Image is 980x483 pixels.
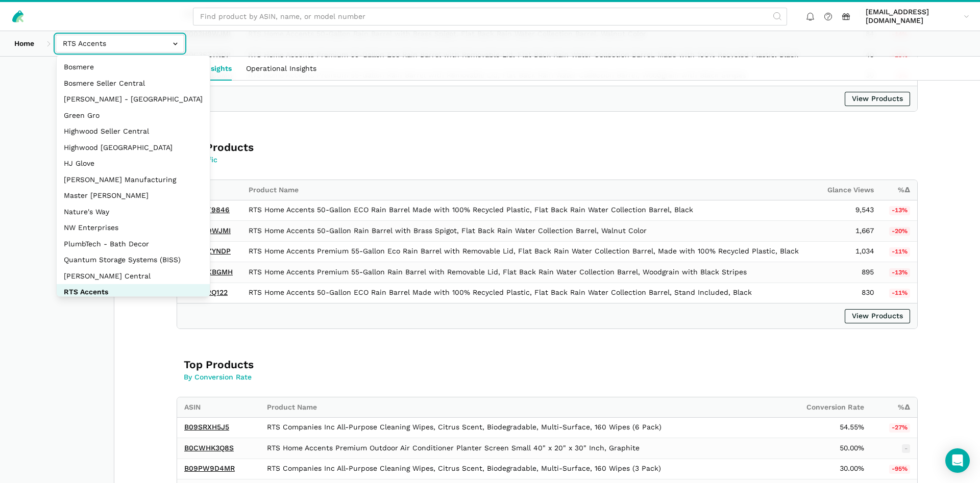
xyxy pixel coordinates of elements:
button: PlumbTech - Bath Decor [57,236,210,252]
button: NW Enterprises [57,220,210,236]
button: Quantum Storage Systems (BISS) [57,252,210,268]
span: -11% [889,289,911,298]
td: RTS Companies Inc All-Purpose Cleaning Wipes, Citrus Scent, Biodegradable, Multi-Surface, 160 Wip... [260,417,780,438]
span: [EMAIL_ADDRESS][DOMAIN_NAME] [866,8,960,26]
td: 1,667 [819,221,881,242]
span: -11% [889,247,911,257]
td: RTS Companies Inc All-Purpose Cleaning Wipes, Citrus Scent, Biodegradable, Multi-Surface, 160 Wip... [260,459,780,479]
button: Bosmere [57,59,210,75]
button: [PERSON_NAME] Central [57,268,210,285]
p: By Conversion Rate [184,372,482,383]
a: [EMAIL_ADDRESS][DOMAIN_NAME] [862,6,973,27]
td: 1,034 [819,241,881,262]
a: Operational Insights [239,57,324,80]
td: 895 [819,262,881,283]
button: [PERSON_NAME] Manufacturing [57,172,210,188]
th: Glance Views [819,180,881,200]
td: RTS Home Accents Premium 55-Gallon Rain Barrel with Removable Lid, Flat Back Rain Water Collectio... [241,262,819,283]
th: Conversion Rate [780,397,871,417]
span: -95% [889,465,911,474]
h3: Top Products [184,358,482,372]
a: View Products [845,309,910,323]
input: Find product by ASIN, name, or model number [193,8,787,26]
td: 54.55% [780,417,871,438]
th: %Δ [871,397,917,417]
td: RTS Home Accents Premium Outdoor Air Conditioner Planter Screen Small 40" x 20" x 30" Inch, Graphite [260,438,780,459]
p: By Traffic [184,155,482,165]
input: RTS Accents [56,35,184,53]
td: RTS Home Accents 50-Gallon ECO Rain Barrel Made with 100% Recycled Plastic, Flat Back Rain Water ... [241,283,819,303]
th: %Δ [881,180,917,200]
h3: Top Products [184,140,482,155]
a: B09SRXH5J5 [184,423,229,431]
button: Master [PERSON_NAME] [57,188,210,204]
th: Product Name [241,180,819,200]
span: - [902,444,911,453]
button: Highwood [GEOGRAPHIC_DATA] [57,140,210,156]
td: 830 [819,283,881,303]
a: Home [7,35,41,53]
button: Bosmere Seller Central [57,75,210,92]
div: Open Intercom Messenger [945,448,970,473]
span: -13% [889,206,911,215]
td: 30.00% [780,459,871,479]
td: RTS Home Accents 50-Gallon ECO Rain Barrel Made with 100% Recycled Plastic, Flat Back Rain Water ... [241,200,819,221]
button: [PERSON_NAME] - [GEOGRAPHIC_DATA] [57,91,210,108]
a: B0CWHK3Q8S [184,444,234,452]
span: -27% [889,423,911,433]
td: 9,543 [819,200,881,221]
button: HJ Glove [57,156,210,172]
button: RTS Accents [57,284,210,300]
a: B09PW9D4MR [184,464,235,472]
td: 50.00% [780,438,871,459]
th: ASIN [177,397,260,417]
button: Green Gro [57,108,210,124]
a: View Products [845,92,910,106]
td: RTS Home Accents Premium 55-Gallon Eco Rain Barrel with Removable Lid, Flat Back Rain Water Colle... [241,241,819,262]
td: RTS Home Accents 50-Gallon Rain Barrel with Brass Spigot, Flat Back Rain Water Collection Barrel,... [241,221,819,242]
span: -20% [889,227,911,236]
th: Product Name [260,397,780,417]
span: -13% [889,268,911,277]
button: Nature's Way [57,204,210,220]
button: Highwood Seller Central [57,123,210,140]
